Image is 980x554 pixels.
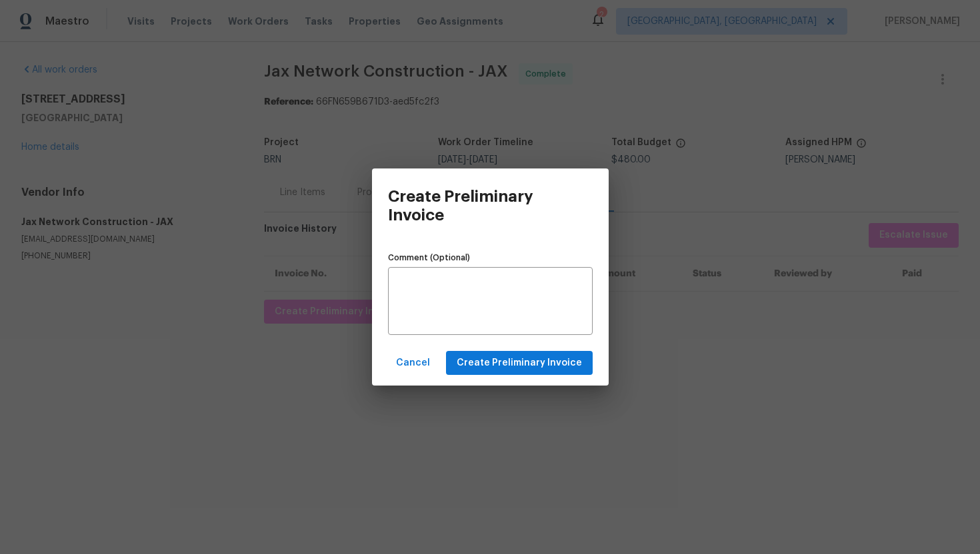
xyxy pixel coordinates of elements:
h3: Create Preliminary Invoice [388,187,557,224]
button: Create Preliminary Invoice [446,351,593,376]
label: Comment (Optional) [388,254,593,262]
span: Create Preliminary Invoice [457,355,582,372]
span: Cancel [396,355,430,372]
button: Cancel [391,351,435,376]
